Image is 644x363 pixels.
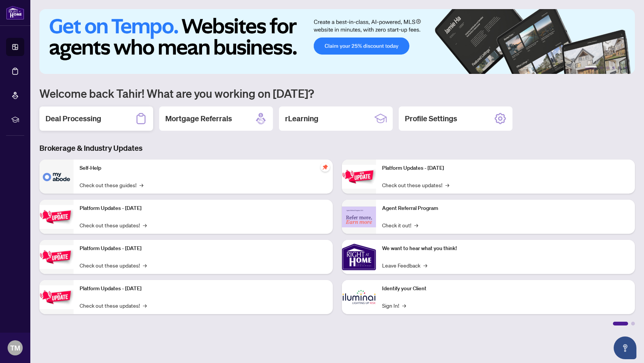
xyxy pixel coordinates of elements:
span: → [143,301,147,310]
img: Agent Referral Program [342,207,376,227]
button: 1 [585,66,597,69]
button: 3 [606,66,609,69]
span: TM [10,343,20,353]
p: Platform Updates - [DATE] [80,204,327,213]
p: Platform Updates - [DATE] [80,285,327,293]
a: Check out these guides!→ [80,181,143,189]
a: Check out these updates!→ [80,261,147,269]
a: Check out these updates!→ [382,181,449,189]
a: Check out these updates!→ [80,301,147,310]
button: 6 [624,66,627,69]
span: → [445,181,449,189]
img: Platform Updates - July 21, 2025 [39,245,74,269]
button: 4 [612,66,615,69]
button: 2 [600,66,603,69]
p: Platform Updates - [DATE] [382,164,629,172]
p: Platform Updates - [DATE] [80,244,327,253]
p: Agent Referral Program [382,204,629,213]
span: → [143,261,147,269]
h2: Mortgage Referrals [165,113,232,124]
span: pushpin [321,163,330,172]
h2: Deal Processing [45,113,101,124]
h2: rLearning [285,113,318,124]
p: Identify your Client [382,285,629,293]
img: Platform Updates - September 16, 2025 [39,205,74,229]
span: → [414,221,418,229]
span: → [402,301,406,310]
span: → [423,261,427,269]
button: Open asap [614,336,636,359]
img: Platform Updates - June 23, 2025 [342,165,376,189]
span: → [139,181,143,189]
h2: Profile Settings [405,113,457,124]
h1: Welcome back Tahir! What are you working on [DATE]? [39,86,635,100]
a: Check out these updates!→ [80,221,147,229]
button: 5 [618,66,621,69]
a: Sign In!→ [382,301,406,310]
p: We want to hear what you think! [382,244,629,253]
a: Leave Feedback→ [382,261,427,269]
img: We want to hear what you think! [342,240,376,274]
span: → [143,221,147,229]
img: Slide 0 [39,9,635,74]
h3: Brokerage & Industry Updates [39,143,635,153]
img: Identify your Client [342,280,376,314]
p: Self-Help [80,164,327,172]
a: Check it out!→ [382,221,418,229]
img: Self-Help [39,160,74,194]
img: logo [6,6,24,20]
img: Platform Updates - July 8, 2025 [39,285,74,309]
